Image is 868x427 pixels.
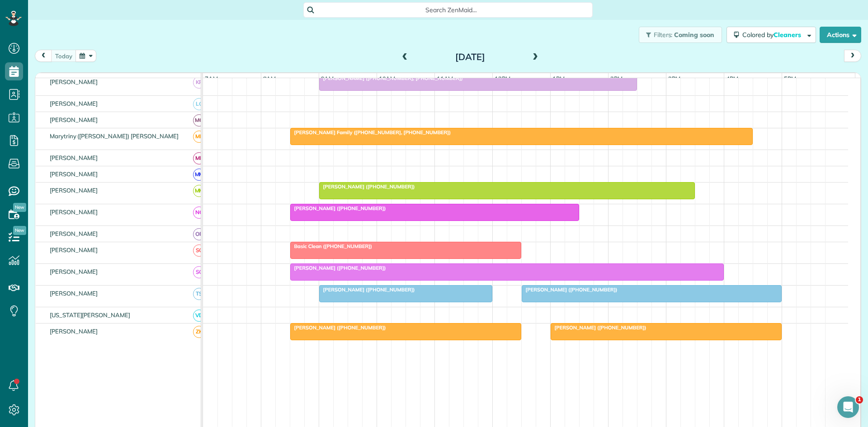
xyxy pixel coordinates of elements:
span: SC [193,266,205,278]
span: [PERSON_NAME] Family ([PHONE_NUMBER], [PHONE_NUMBER]) [290,129,452,136]
span: [PERSON_NAME] ([PHONE_NUMBER]) [550,324,647,331]
span: New [13,226,26,235]
span: [PERSON_NAME] [48,116,100,123]
span: 10am [377,75,397,82]
span: 11am [435,75,455,82]
span: Colored by [742,31,804,39]
button: today [51,50,76,62]
span: [PERSON_NAME] ([PHONE_NUMBER]) [290,205,387,211]
span: ZK [193,326,205,338]
span: [PERSON_NAME] ([PHONE_NUMBER]) [521,286,618,293]
span: 5pm [782,75,798,82]
span: MM [193,185,205,197]
span: [US_STATE][PERSON_NAME] [48,311,132,319]
span: 9am [319,75,336,82]
span: ME [193,131,205,143]
span: [PERSON_NAME] ([PHONE_NUMBER]) [290,324,387,331]
span: SC [193,244,205,257]
span: NC [193,206,205,219]
span: Cleaners [774,31,802,39]
span: [PERSON_NAME] [48,100,100,107]
span: 3pm [666,75,682,82]
span: MM [193,169,205,181]
span: [PERSON_NAME] [48,78,100,85]
span: [PERSON_NAME] [48,154,100,161]
button: Colored byCleaners [726,27,816,43]
span: [PERSON_NAME] [48,290,100,297]
span: [PERSON_NAME] [48,328,100,335]
span: 1pm [551,75,566,82]
span: 1 [856,396,863,404]
span: Marytriny ([PERSON_NAME]) [PERSON_NAME] [48,132,180,140]
span: Coming soon [674,31,715,39]
button: next [844,50,861,62]
span: [PERSON_NAME] [48,208,100,216]
span: LC [193,98,205,110]
span: [PERSON_NAME] [48,246,100,253]
span: 8am [261,75,278,82]
span: OR [193,228,205,240]
span: [PERSON_NAME] ([PHONE_NUMBER]) [319,286,415,293]
span: Filters: [654,31,673,39]
span: 12pm [493,75,512,82]
span: 2pm [609,75,624,82]
span: [PERSON_NAME] ([PHONE_NUMBER]) [290,265,387,271]
span: 7am [203,75,220,82]
span: KR [193,76,205,89]
span: ML [193,152,205,164]
span: [PERSON_NAME] [48,268,100,275]
h2: [DATE] [414,52,527,62]
button: Actions [820,27,861,43]
span: [PERSON_NAME] [48,170,100,178]
span: [PERSON_NAME] [48,230,100,237]
button: prev [35,50,52,62]
span: [PERSON_NAME] ([PHONE_NUMBER]) [319,183,415,190]
span: VD [193,310,205,322]
span: New [13,203,26,212]
span: [PERSON_NAME] ([PHONE_NUMBER], [PHONE_NUMBER]) [319,75,463,81]
span: TS [193,288,205,300]
span: MG [193,114,205,127]
iframe: Intercom live chat [837,396,859,418]
span: Basic Clean ([PHONE_NUMBER]) [290,243,373,249]
span: [PERSON_NAME] [48,187,100,194]
span: 4pm [724,75,740,82]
